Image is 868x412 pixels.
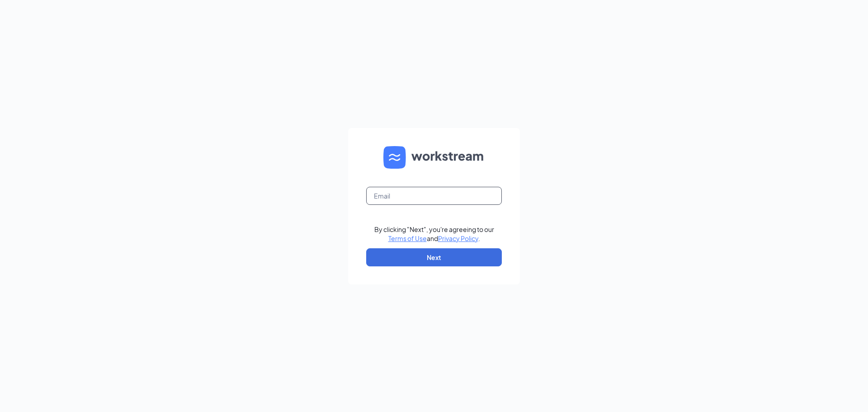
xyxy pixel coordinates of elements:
[388,234,427,242] a: Terms of Use
[366,187,502,205] input: Email
[374,225,494,243] div: By clicking "Next", you're agreeing to our and .
[438,234,478,242] a: Privacy Policy
[383,146,485,169] img: WS logo and Workstream text
[366,248,502,266] button: Next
